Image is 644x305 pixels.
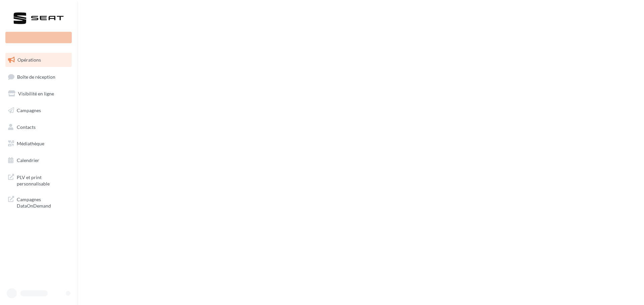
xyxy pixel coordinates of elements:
a: Campagnes DataOnDemand [4,192,73,212]
a: Campagnes [4,103,73,118]
a: Médiathèque [4,137,73,151]
span: Boîte de réception [17,74,55,79]
a: Opérations [4,53,73,67]
span: Médiathèque [17,141,44,146]
span: Contacts [17,124,36,130]
span: Visibilité en ligne [18,91,54,96]
span: PLV et print personnalisable [17,173,69,187]
span: Opérations [17,57,41,63]
a: Calendrier [4,153,73,167]
a: Boîte de réception [4,70,73,84]
span: Campagnes [17,107,41,113]
div: Nouvelle campagne [5,32,72,43]
a: Contacts [4,120,73,134]
span: Campagnes DataOnDemand [17,195,69,209]
span: Calendrier [17,157,39,163]
a: PLV et print personnalisable [4,170,73,190]
a: Visibilité en ligne [4,87,73,101]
